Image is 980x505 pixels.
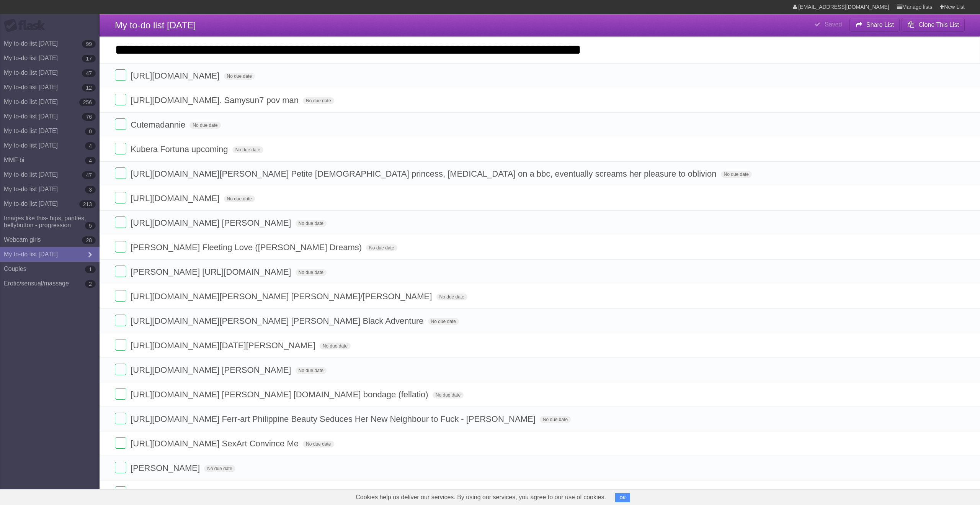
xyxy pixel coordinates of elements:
[131,414,537,424] span: [URL][DOMAIN_NAME] Ferr-art Philippine Beauty Seduces Her New Neighbour to Fuck - [PERSON_NAME]
[428,318,459,325] span: No due date
[825,21,842,28] b: Saved
[115,315,126,326] label: Done
[79,98,96,106] b: 256
[115,437,126,449] label: Done
[85,280,96,288] b: 2
[115,143,126,154] label: Done
[115,388,126,400] label: Done
[82,69,96,77] b: 47
[85,128,96,135] b: 0
[115,20,196,30] span: My to-do list [DATE]
[115,364,126,375] label: Done
[131,95,301,105] span: [URL][DOMAIN_NAME]. Samysun7 pov man
[303,97,334,104] span: No due date
[115,462,126,473] label: Done
[115,118,126,130] label: Done
[131,316,425,326] span: [URL][DOMAIN_NAME][PERSON_NAME] [PERSON_NAME] Black Adventure
[82,236,96,244] b: 28
[131,341,317,350] span: [URL][DOMAIN_NAME][DATE][PERSON_NAME]
[232,146,263,153] span: No due date
[866,21,894,28] b: Share List
[82,40,96,48] b: 99
[82,113,96,121] b: 76
[540,416,571,423] span: No due date
[115,290,126,302] label: Done
[131,243,364,252] span: [PERSON_NAME] Fleeting Love ([PERSON_NAME] Dreams)
[85,157,96,164] b: 4
[4,19,50,33] div: Flask
[189,122,220,129] span: No due date
[115,216,126,228] label: Done
[79,200,96,208] b: 213
[131,144,230,154] span: Kubera Fortuna upcoming
[131,463,202,473] span: [PERSON_NAME]
[115,241,126,252] label: Done
[115,266,126,277] label: Done
[131,488,506,497] span: [URL][DOMAIN_NAME] Vixi Rafi [DOMAIN_NAME] Naughty Poses threesome w [PERSON_NAME]
[348,490,614,505] span: Cookies help us deliver our services. By using our services, you agree to our use of cookies.
[303,441,334,448] span: No due date
[131,193,221,203] span: [URL][DOMAIN_NAME]
[436,293,467,300] span: No due date
[224,195,255,202] span: No due date
[224,73,255,80] span: No due date
[131,390,430,399] span: [URL][DOMAIN_NAME] [PERSON_NAME] [DOMAIN_NAME] bondage (fellatio)
[849,18,900,32] button: Share List
[131,120,187,130] span: Cutemadannie
[85,222,96,230] b: 5
[721,171,752,178] span: No due date
[433,392,464,398] span: No due date
[115,192,126,203] label: Done
[115,94,126,105] label: Done
[85,266,96,273] b: 1
[115,413,126,424] label: Done
[131,169,718,179] span: [URL][DOMAIN_NAME][PERSON_NAME] Petite [DEMOGRAPHIC_DATA] princess, [MEDICAL_DATA] on a bbc, even...
[615,493,630,502] button: OK
[82,84,96,92] b: 12
[115,69,126,81] label: Done
[296,367,327,374] span: No due date
[204,465,235,472] span: No due date
[82,55,96,62] b: 17
[131,439,301,448] span: [URL][DOMAIN_NAME] SexArt Convince Me
[85,186,96,193] b: 3
[902,18,965,32] button: Clone This List
[131,365,293,375] span: [URL][DOMAIN_NAME] [PERSON_NAME]
[131,218,293,228] span: [URL][DOMAIN_NAME] [PERSON_NAME]
[366,244,397,251] span: No due date
[918,21,959,28] b: Clone This List
[131,292,434,301] span: [URL][DOMAIN_NAME][PERSON_NAME] [PERSON_NAME]/[PERSON_NAME]
[115,167,126,179] label: Done
[131,71,221,80] span: [URL][DOMAIN_NAME]
[115,486,126,498] label: Done
[82,171,96,179] b: 47
[296,269,327,276] span: No due date
[131,267,293,277] span: [PERSON_NAME] [URL][DOMAIN_NAME]
[296,220,327,227] span: No due date
[320,343,351,349] span: No due date
[115,339,126,351] label: Done
[85,142,96,150] b: 4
